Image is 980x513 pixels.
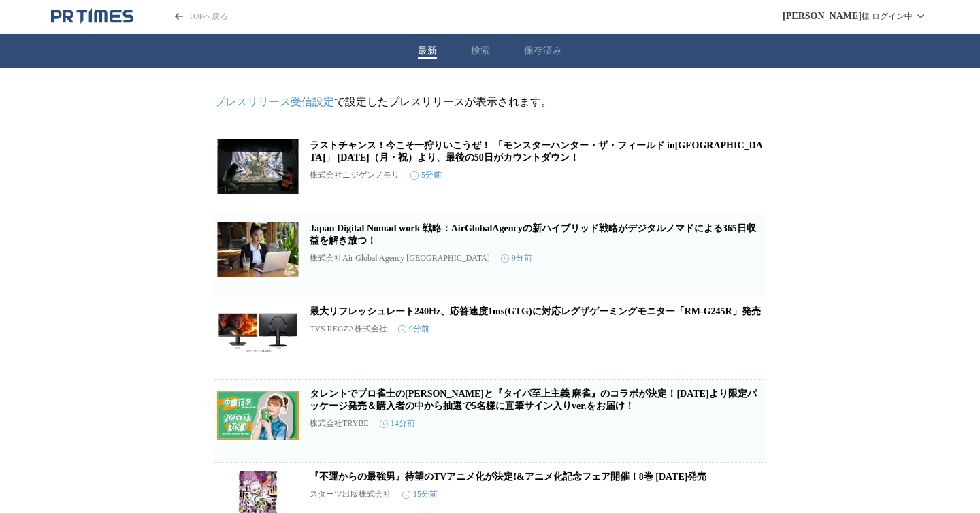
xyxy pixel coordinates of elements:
[310,223,756,246] a: Japan Digital Nomad work 戦略：AirGlobalAgencyの新ハイブリッド戦略がデジタルノマドによる365日収益を解き放つ！
[501,252,532,264] time: 9分前
[217,222,299,277] img: Japan Digital Nomad work 戦略：AirGlobalAgencyの新ハイブリッド戦略がデジタルノマドによる365日収益を解き放つ！
[310,252,490,264] p: 株式会社Air Global Agency [GEOGRAPHIC_DATA]
[154,11,228,22] a: PR TIMESのトップページはこちら
[398,323,429,335] time: 9分前
[310,306,761,316] a: 最大リフレッシュレート240Hz、応答速度1ms(GTG)に対応レグザゲーミングモニター「RM-G245R」発売
[214,95,766,110] p: で設定したプレスリリースが表示されます。
[524,45,562,57] button: 保存済み
[217,305,299,360] img: 最大リフレッシュレート240Hz、応答速度1ms(GTG)に対応レグザゲーミングモニター「RM-G245R」発売
[310,489,391,500] p: スターツ出版株式会社
[214,96,334,107] a: プレスリリース受信設定
[310,471,706,482] a: 『不運からの最強男』待望のTVアニメ化が決定!&アニメ化記念フェア開催！8巻 [DATE]発売
[217,388,299,442] img: タレントでプロ雀士の中田花奈と『タイパ至上主義 麻雀』のコラボが決定！9月19日(金)より限定パッケージ発売＆購入者の中から抽選で5名様に直筆サイン入りver.をお届け！
[783,11,862,22] span: [PERSON_NAME]
[217,139,299,194] img: ラストチャンス！今こそ一狩りいこうぜ！ 「モンスターハンター・ザ・フィールド inニジゲンノモリ」 9月15日（月・祝）より、最後の50日がカウントダウン！
[410,169,442,181] time: 5分前
[380,418,415,429] time: 14分前
[471,45,490,57] button: 検索
[402,489,438,500] time: 15分前
[310,418,369,429] p: 株式会社TRYBE
[310,388,757,411] a: タレントでプロ雀士の[PERSON_NAME]と『タイパ至上主義 麻雀』のコラボが決定！[DATE]より限定パッケージ発売＆購入者の中から抽選で5名様に直筆サイン入りver.をお届け！
[310,169,399,181] p: 株式会社ニジゲンノモリ
[310,140,763,163] a: ラストチャンス！今こそ一狩りいこうぜ！ 「モンスターハンター・ザ・フィールド in[GEOGRAPHIC_DATA]」 [DATE]（月・祝）より、最後の50日がカウントダウン！
[310,323,387,335] p: TVS REGZA株式会社
[51,8,133,24] a: PR TIMESのトップページはこちら
[418,45,437,57] button: 最新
